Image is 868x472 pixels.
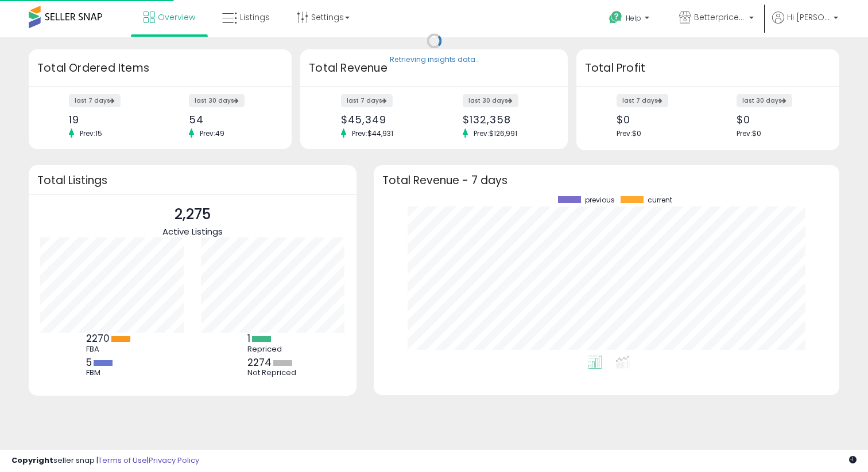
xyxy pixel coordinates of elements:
div: $0 [617,114,699,126]
div: Repriced [247,345,299,354]
b: 2274 [247,356,272,369]
b: 1 [247,331,250,345]
div: seller snap | | [11,455,199,466]
span: Prev: $126,991 [468,128,523,138]
p: 2,275 [162,204,223,225]
span: current [648,196,672,204]
a: Help [600,2,661,37]
div: FBA [86,345,138,354]
label: last 7 days [341,94,393,107]
span: Active Listings [162,225,223,237]
div: FBM [86,368,138,377]
a: Terms of Use [98,455,147,466]
b: 5 [86,356,92,369]
label: last 30 days [189,94,245,107]
span: Prev: $0 [617,128,641,138]
span: Prev: 15 [74,128,108,138]
span: Prev: $0 [737,128,761,138]
label: last 7 days [69,94,121,107]
h3: Total Revenue - 7 days [382,176,831,185]
h3: Total Revenue [309,60,559,76]
span: Prev: 49 [194,128,230,138]
h3: Total Ordered Items [37,60,283,76]
div: Retrieving insights data.. [390,55,479,65]
strong: Copyright [11,455,53,466]
div: 54 [189,114,272,126]
div: Not Repriced [247,368,299,377]
span: Hi [PERSON_NAME] [787,11,830,23]
div: $45,349 [341,114,425,126]
span: previous [585,196,615,204]
span: Overview [158,11,195,23]
div: $132,358 [463,114,547,126]
span: Listings [240,11,270,23]
label: last 30 days [737,94,792,107]
h3: Total Listings [37,176,348,185]
h3: Total Profit [585,60,831,76]
b: 2270 [86,331,110,345]
a: Hi [PERSON_NAME] [772,11,838,37]
div: $0 [737,114,819,126]
span: Help [626,13,641,23]
span: Prev: $44,931 [346,128,399,138]
div: 19 [69,114,152,126]
a: Privacy Policy [149,455,199,466]
label: last 7 days [617,94,668,107]
label: last 30 days [463,94,518,107]
i: Get Help [609,10,623,25]
span: Betterpricer - MX [694,11,746,23]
